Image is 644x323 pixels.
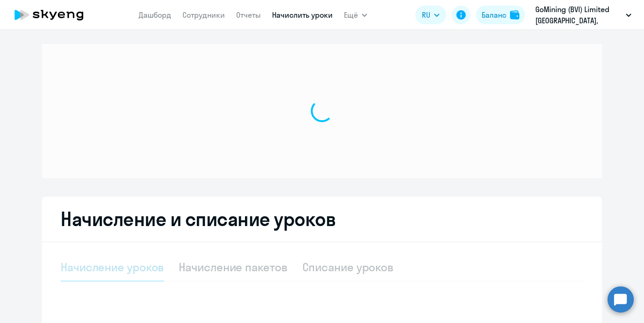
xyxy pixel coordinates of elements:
a: Отчеты [236,10,261,20]
h2: Начисление и списание уроков [61,208,583,230]
button: Ещё [344,6,367,24]
div: Баланс [482,9,506,21]
a: Сотрудники [182,10,225,20]
button: RU [415,6,446,24]
a: Начислить уроки [272,10,333,20]
p: GoMining (BVI) Limited [GEOGRAPHIC_DATA], #182735 [535,4,622,26]
span: RU [422,9,430,21]
a: Дашборд [139,10,171,20]
span: Ещё [344,9,358,21]
button: GoMining (BVI) Limited [GEOGRAPHIC_DATA], #182735 [531,4,636,26]
img: balance [510,10,519,20]
button: Балансbalance [476,6,525,24]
